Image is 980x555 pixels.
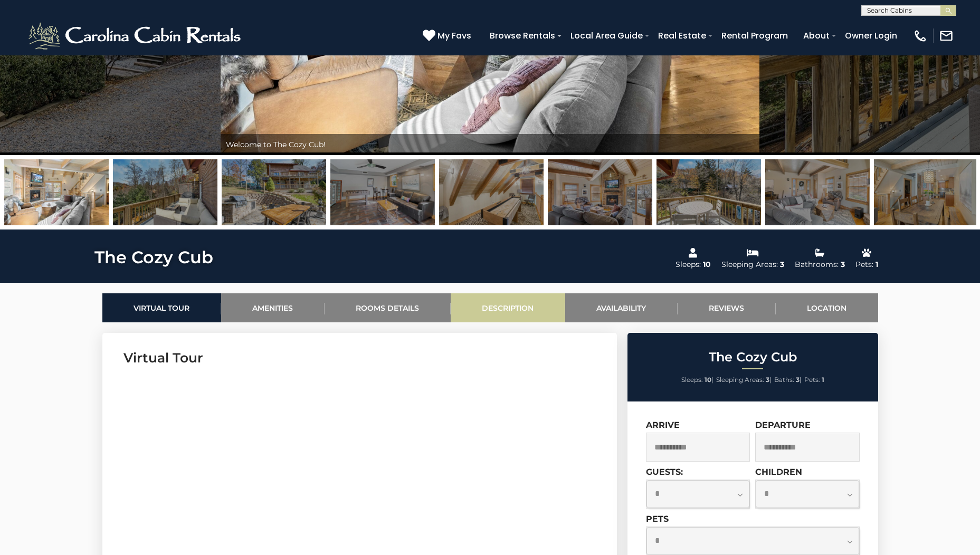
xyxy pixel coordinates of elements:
li: | [681,373,713,387]
a: Location [776,293,878,322]
a: Local Area Guide [565,26,648,45]
span: My Favs [437,29,471,42]
img: White-1-2.png [26,20,245,52]
a: Rooms Details [325,293,451,322]
span: Pets: [804,376,820,384]
label: Departure [755,420,811,430]
div: Welcome to The Cozy Cub! [221,134,759,155]
img: 163278855 [548,159,652,225]
strong: 3 [796,376,800,384]
a: Real Estate [653,26,711,45]
span: Sleeps: [681,376,703,384]
a: Description [451,293,565,322]
img: mail-regular-white.png [939,28,954,43]
h3: Virtual Tour [123,349,596,367]
label: Pets [646,514,669,524]
label: Guests: [646,467,683,477]
a: My Favs [423,29,474,43]
a: Owner Login [840,26,902,45]
label: Arrive [646,420,680,430]
strong: 3 [766,376,769,384]
img: 163278853 [330,159,435,225]
a: About [798,26,835,45]
img: 163278852 [222,159,326,225]
li: | [774,373,802,387]
label: Children [755,467,802,477]
img: 163278854 [439,159,544,225]
strong: 1 [822,376,824,384]
img: phone-regular-white.png [913,28,928,43]
strong: 10 [705,376,711,384]
a: Amenities [221,293,325,322]
li: | [716,373,772,387]
img: 163278857 [765,159,870,225]
img: 163278850 [4,159,109,225]
img: 163278858 [874,159,978,225]
span: Baths: [774,376,794,384]
h2: The Cozy Cub [630,350,876,364]
a: Reviews [678,293,776,322]
a: Availability [565,293,678,322]
a: Rental Program [716,26,793,45]
a: Browse Rentals [484,26,560,45]
a: Virtual Tour [102,293,221,322]
img: 163278851 [113,159,217,225]
img: 163278856 [656,159,761,225]
span: Sleeping Areas: [716,376,764,384]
